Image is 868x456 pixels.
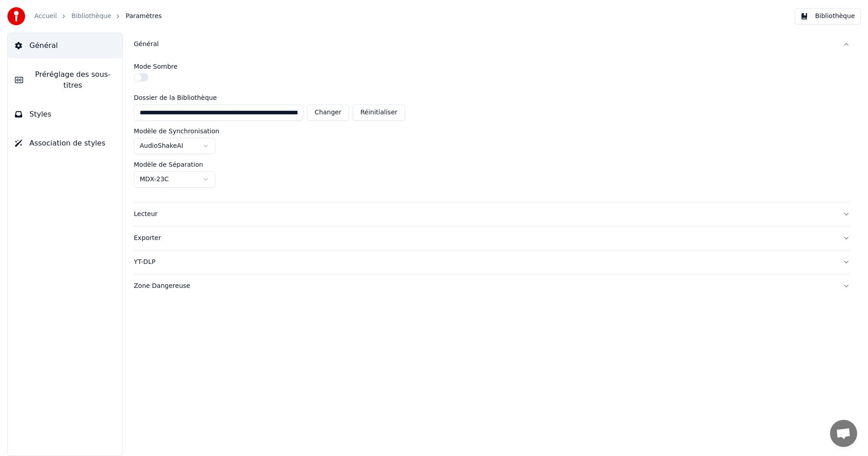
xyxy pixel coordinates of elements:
[134,234,835,243] div: Exporter
[134,250,850,274] button: YT-DLP
[8,33,123,58] button: Général
[34,12,57,21] a: Accueil
[134,161,203,168] label: Modèle de Séparation
[134,128,219,134] label: Modèle de Synchronisation
[353,104,405,121] button: Réinitialiser
[8,62,123,98] button: Préréglage des sous-titres
[134,274,850,298] button: Zone Dangereuse
[29,40,58,51] span: Général
[795,8,861,24] button: Bibliothèque
[29,138,105,149] span: Association de styles
[8,131,123,156] button: Association de styles
[29,109,52,120] span: Styles
[8,102,123,127] button: Styles
[134,33,850,56] button: Général
[134,210,835,219] div: Lecteur
[134,202,850,226] button: Lecteur
[34,12,162,21] nav: breadcrumb
[126,12,162,21] span: Paramètres
[830,420,857,447] div: Ouvrir le chat
[134,40,835,49] div: Général
[134,258,835,267] div: YT-DLP
[71,12,111,21] a: Bibliothèque
[7,7,25,25] img: youka
[134,282,835,291] div: Zone Dangereuse
[134,63,178,70] label: Mode Sombre
[134,226,850,250] button: Exporter
[134,56,850,202] div: Général
[307,104,349,121] button: Changer
[30,69,115,91] span: Préréglage des sous-titres
[134,94,405,101] label: Dossier de la Bibliothèque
